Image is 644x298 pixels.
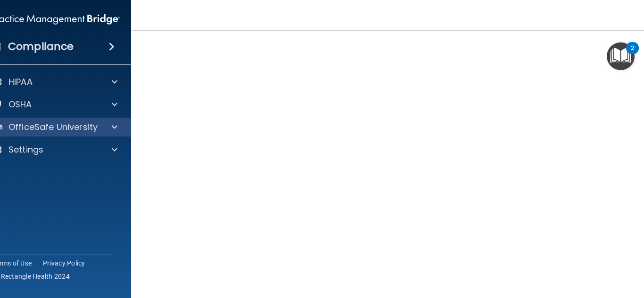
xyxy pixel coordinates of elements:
[607,42,635,70] button: Open Resource Center, 2 new notifications
[8,121,98,133] p: OfficeSafe University
[8,76,33,88] p: HIPAA
[8,99,32,110] p: OSHA
[43,258,85,268] a: Privacy Policy
[631,48,634,60] div: 2
[8,40,74,53] h4: Compliance
[8,144,43,155] p: Settings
